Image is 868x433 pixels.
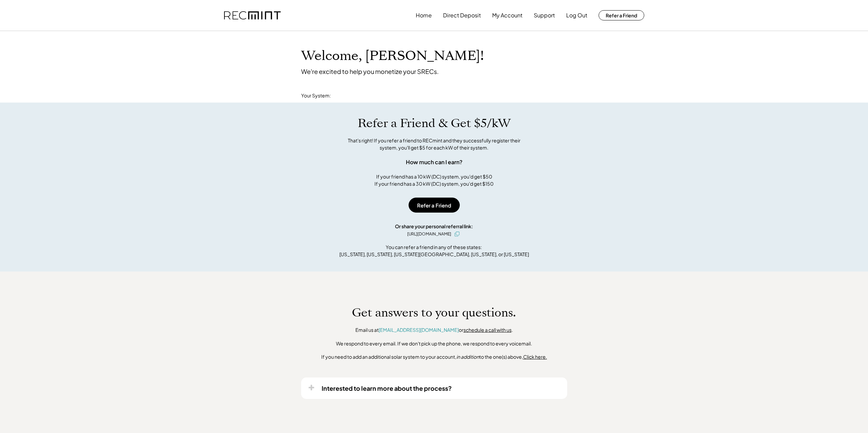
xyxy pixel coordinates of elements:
[599,10,644,20] button: Refer a Friend
[409,198,460,213] button: Refer a Friend
[406,158,462,166] div: How much can I earn?
[355,327,513,334] div: Email us at or .
[379,327,459,333] a: [EMAIL_ADDRESS][DOMAIN_NAME]
[523,354,547,360] u: Click here.
[443,9,481,22] button: Direct Deposit
[322,384,452,392] div: Interested to learn more about the process?
[395,223,473,230] div: Or share your personal referral link:
[358,116,511,130] h1: Refer a Friend & Get $5/kW
[339,244,529,258] div: You can refer a friend in any of these states: [US_STATE], [US_STATE], [US_STATE][GEOGRAPHIC_DATA...
[534,9,555,22] button: Support
[464,327,512,333] a: schedule a call with us
[224,11,281,20] img: recmint-logotype%403x.png
[301,92,331,99] div: Your System:
[566,9,587,22] button: Log Out
[336,340,532,347] div: We respond to every email. If we don't pick up the phone, we respond to every voicemail.
[301,67,439,75] div: We're excited to help you monetize your SRECs.
[374,173,494,187] div: If your friend has a 10 kW (DC) system, you'd get $50 If your friend has a 30 kW (DC) system, you...
[453,230,461,238] button: click to copy
[416,9,432,22] button: Home
[407,231,451,237] div: [URL][DOMAIN_NAME]
[321,354,547,360] div: If you need to add an additional solar system to your account, to the one(s) above,
[492,9,523,22] button: My Account
[301,48,484,64] h1: Welcome, [PERSON_NAME]!
[340,137,528,151] div: That's right! If you refer a friend to RECmint and they successfully register their system, you'l...
[456,354,479,360] em: in addition
[352,306,516,320] h1: Get answers to your questions.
